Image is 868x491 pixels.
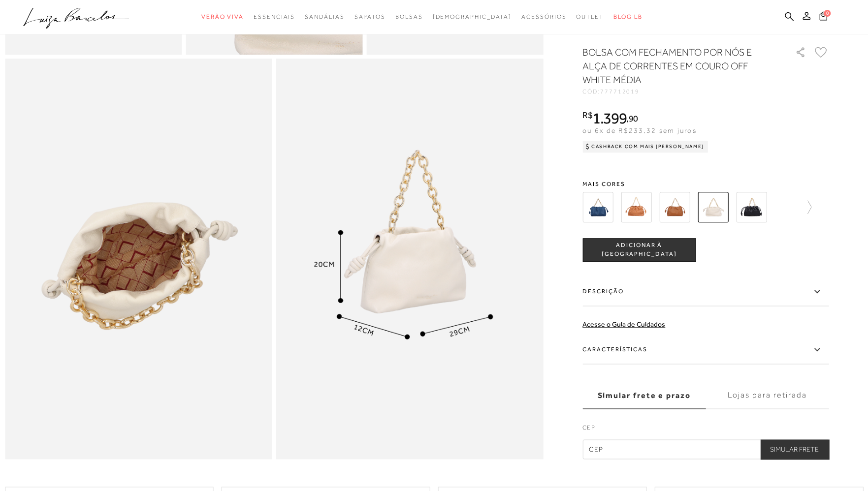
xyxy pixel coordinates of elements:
[592,109,627,127] span: 1.399
[582,192,613,222] img: BOLSA COM FECHAMENTO POR NÓS E ALÇA DE CORRENTES EM COURO AZUL DENIM MÉDIA
[613,8,642,26] a: BLOG LB
[582,336,829,364] label: Características
[432,8,512,26] a: noSubCategoriesText
[736,192,767,222] img: BOLSA COM FECHAMENTO POR NÓS E ALÇA DE CORRENTES EM COURO PRETA MÉDIA
[613,13,642,20] span: BLOG LB
[276,59,544,459] img: image
[395,13,423,20] span: Bolsas
[576,13,604,20] span: Outlet
[824,10,831,17] span: 0
[626,114,638,123] i: ,
[305,13,344,20] span: Sandálias
[621,192,651,222] img: BOLSA COM FECHAMENTO POR NÓS E ALÇA DE CORRENTES EM COURO CARAMELO MÉDIA
[582,111,592,120] i: R$
[254,8,295,26] a: categoryNavScreenReaderText
[582,126,696,134] span: ou 6x de R$233,32 sem juros
[201,13,244,20] span: Verão Viva
[760,439,829,459] button: Simular Frete
[354,8,385,26] a: categoryNavScreenReaderText
[582,89,779,94] div: CÓD:
[582,320,665,328] a: Acesse o Guia de Cuidados
[582,382,706,409] label: Simular frete e prazo
[582,423,829,437] label: CEP
[354,13,385,20] span: Sapatos
[521,8,566,26] a: categoryNavScreenReaderText
[698,192,728,222] img: BOLSA COM FECHAMENTO POR NÓS E ALÇA DE CORRENTES EM COURO OFF WHITE MÉDIA
[628,113,638,123] span: 90
[582,181,829,187] span: Mais cores
[576,8,604,26] a: categoryNavScreenReaderText
[395,8,423,26] a: categoryNavScreenReaderText
[5,59,272,459] img: image
[659,192,690,222] img: BOLSA COM FECHAMENTO POR NÓS E ALÇA DE CORRENTES EM COURO CARAMELO MÉDIA
[521,13,566,20] span: Acessórios
[305,8,344,26] a: categoryNavScreenReaderText
[432,13,512,20] span: [DEMOGRAPHIC_DATA]
[582,238,696,262] button: ADICIONAR À [GEOGRAPHIC_DATA]
[254,13,295,20] span: Essenciais
[582,45,767,87] h1: BOLSA COM FECHAMENTO POR NÓS E ALÇA DE CORRENTES EM COURO OFF WHITE MÉDIA
[582,141,708,153] div: Cashback com Mais [PERSON_NAME]
[583,242,695,259] span: ADICIONAR À [GEOGRAPHIC_DATA]
[816,11,830,24] button: 0
[582,439,829,459] input: CEP
[582,277,829,306] label: Descrição
[600,88,640,95] span: 777712019
[706,382,829,409] label: Lojas para retirada
[201,8,244,26] a: categoryNavScreenReaderText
